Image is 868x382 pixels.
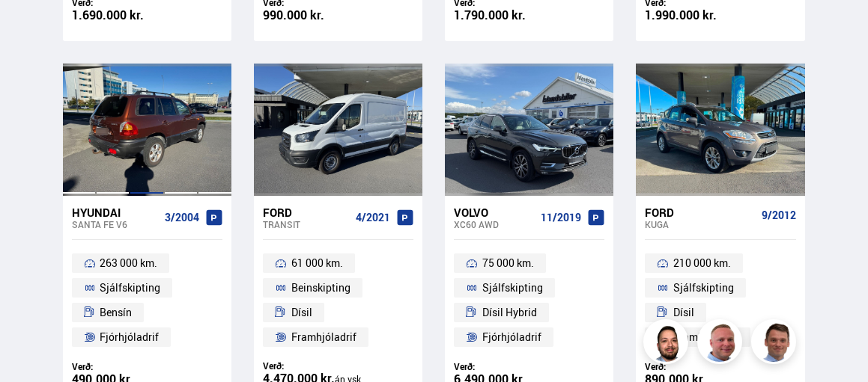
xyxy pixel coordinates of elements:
[72,361,222,372] div: Verð:
[482,328,541,346] span: Fjórhjóladrif
[72,219,159,229] div: Santa Fe V6
[673,304,694,321] span: Dísil
[699,321,744,366] img: siFngHWaQ9KaOqBr.png
[753,321,798,366] img: FbJEzSuNWCJXmdc-.webp
[673,279,734,297] span: Sjálfskipting
[291,254,343,272] span: 61 000 km.
[100,304,132,321] span: Bensín
[72,206,159,219] div: Hyundai
[762,209,796,221] span: 9/2012
[263,360,413,372] div: Verð:
[646,321,691,366] img: nhp88E3Fdnt1Opn2.png
[100,279,160,297] span: Sjálfskipting
[263,219,350,229] div: Transit
[645,219,755,229] div: Kuga
[645,9,795,22] div: 1.990.000 kr.
[356,212,390,224] span: 4/2021
[100,328,159,346] span: Fjórhjóladrif
[673,254,731,272] span: 210 000 km.
[165,212,199,224] span: 3/2004
[645,361,795,372] div: Verð:
[291,304,312,321] span: Dísil
[100,254,157,272] span: 263 000 km.
[454,361,604,372] div: Verð:
[454,206,535,219] div: Volvo
[454,9,604,22] div: 1.790.000 kr.
[263,9,413,22] div: 990.000 kr.
[482,279,543,297] span: Sjálfskipting
[482,254,534,272] span: 75 000 km.
[291,279,350,297] span: Beinskipting
[12,6,57,51] button: Opna LiveChat spjallviðmót
[482,304,537,321] span: Dísil Hybrid
[541,212,581,224] span: 11/2019
[291,328,356,346] span: Framhjóladrif
[645,206,755,219] div: Ford
[454,219,535,229] div: XC60 AWD
[72,9,222,22] div: 1.690.000 kr.
[263,206,350,219] div: Ford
